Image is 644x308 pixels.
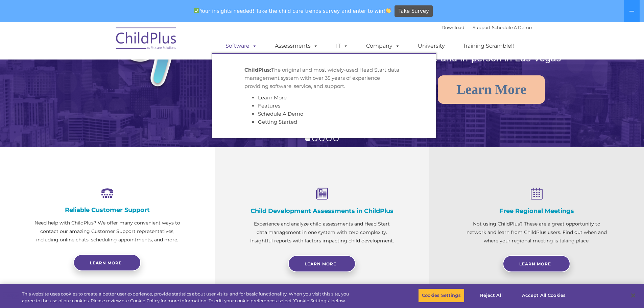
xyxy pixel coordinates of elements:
div: This website uses cookies to create a better user experience, provide statistics about user visit... [22,291,354,304]
a: University [411,39,452,53]
img: ✅ [194,8,199,13]
h4: Child Development Assessments in ChildPlus [248,207,396,215]
img: ChildPlus by Procare Solutions [113,23,180,56]
p: Experience and analyze child assessments and Head Start data management in one system with zero c... [248,220,396,245]
a: Support [473,25,491,30]
a: Learn more [73,254,141,271]
strong: ChildPlus: [244,67,271,73]
a: Features [258,102,280,109]
p: Not using ChildPlus? These are a great opportunity to network and learn from ChildPlus users. Fin... [463,220,610,245]
a: Learn More [288,255,356,272]
span: Take Survey [399,5,429,17]
a: Learn More [503,255,570,272]
a: Download [442,25,464,30]
p: The original and most widely-used Head Start data management system with over 35 years of experie... [244,66,403,90]
a: Learn More [258,94,287,101]
a: Schedule A Demo [492,25,532,30]
a: Company [359,39,407,53]
a: Software [219,39,264,53]
span: Last name [94,45,115,50]
span: Learn more [90,260,122,265]
a: Getting Started [258,119,297,125]
button: Reject All [470,288,512,303]
a: Learn More [438,75,545,104]
h4: Free Regional Meetings [463,207,610,215]
button: Cookies Settings [418,288,464,303]
font: | [442,25,532,30]
a: Assessments [268,39,325,53]
button: Accept All Cookies [518,288,569,303]
span: Learn More [305,261,336,266]
span: Phone number [94,72,123,77]
button: Close [626,288,641,303]
a: Training Scramble!! [456,39,521,53]
a: Schedule A Demo [258,111,303,117]
span: Learn More [519,261,551,266]
a: Take Survey [395,5,433,17]
p: Need help with ChildPlus? We offer many convenient ways to contact our amazing Customer Support r... [34,219,181,244]
span: Your insights needed! Take the child care trends survey and enter to win! [191,4,394,18]
img: 👏 [386,8,391,13]
h4: Reliable Customer Support [34,206,181,214]
a: IT [329,39,355,53]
